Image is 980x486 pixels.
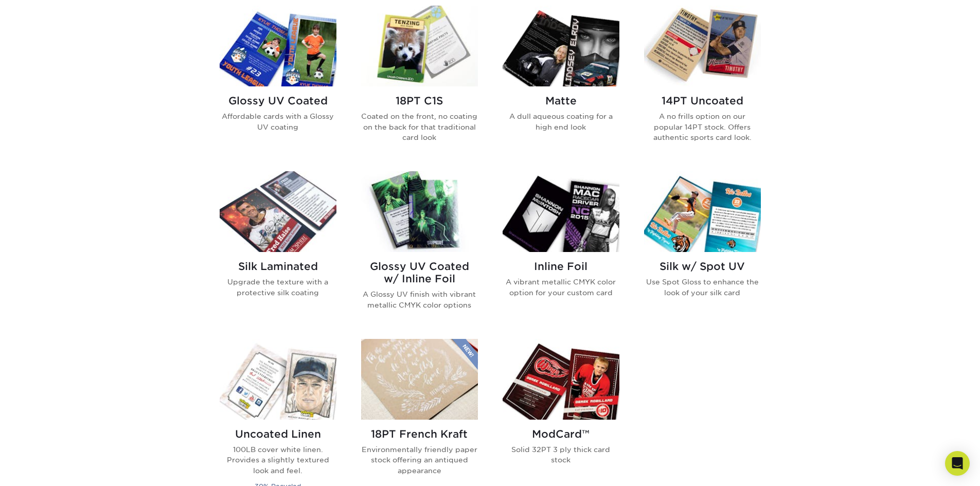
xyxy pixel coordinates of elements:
[220,171,336,252] img: Silk Laminated Trading Cards
[220,277,336,298] p: Upgrade the texture with a protective silk coating
[220,444,336,476] p: 100LB cover white linen. Provides a slightly textured look and feel.
[361,428,478,440] h2: 18PT French Kraft
[644,260,761,273] h2: Silk w/ Spot UV
[361,6,478,159] a: 18PT C1S Trading Cards 18PT C1S Coated on the front, no coating on the back for that traditional ...
[644,171,761,252] img: Silk w/ Spot UV Trading Cards
[503,171,619,252] img: Inline Foil Trading Cards
[503,171,619,327] a: Inline Foil Trading Cards Inline Foil A vibrant metallic CMYK color option for your custom card
[220,171,336,327] a: Silk Laminated Trading Cards Silk Laminated Upgrade the texture with a protective silk coating
[644,6,761,159] a: 14PT Uncoated Trading Cards 14PT Uncoated A no frills option on our popular 14PT stock. Offers au...
[361,111,478,142] p: Coated on the front, no coating on the back for that traditional card look
[361,444,478,476] p: Environmentally friendly paper stock offering an antiqued appearance
[361,289,478,310] p: A Glossy UV finish with vibrant metallic CMYK color options
[503,339,619,420] img: ModCard™ Trading Cards
[361,171,478,252] img: Glossy UV Coated w/ Inline Foil Trading Cards
[361,6,478,86] img: 18PT C1S Trading Cards
[503,428,619,440] h2: ModCard™
[503,6,619,86] img: Matte Trading Cards
[503,444,619,465] p: Solid 32PT 3 ply thick card stock
[945,451,970,476] div: Open Intercom Messenger
[220,428,336,440] h2: Uncoated Linen
[361,339,478,420] img: 18PT French Kraft Trading Cards
[361,95,478,107] h2: 18PT C1S
[503,260,619,273] h2: Inline Foil
[220,6,336,159] a: Glossy UV Coated Trading Cards Glossy UV Coated Affordable cards with a Glossy UV coating
[361,171,478,327] a: Glossy UV Coated w/ Inline Foil Trading Cards Glossy UV Coated w/ Inline Foil A Glossy UV finish ...
[503,6,619,159] a: Matte Trading Cards Matte A dull aqueous coating for a high end look
[220,111,336,132] p: Affordable cards with a Glossy UV coating
[644,171,761,327] a: Silk w/ Spot UV Trading Cards Silk w/ Spot UV Use Spot Gloss to enhance the look of your silk card
[644,277,761,298] p: Use Spot Gloss to enhance the look of your silk card
[452,339,478,370] img: New Product
[220,6,336,86] img: Glossy UV Coated Trading Cards
[220,339,336,420] img: Uncoated Linen Trading Cards
[644,6,761,86] img: 14PT Uncoated Trading Cards
[644,95,761,107] h2: 14PT Uncoated
[220,260,336,273] h2: Silk Laminated
[503,111,619,132] p: A dull aqueous coating for a high end look
[503,277,619,298] p: A vibrant metallic CMYK color option for your custom card
[361,260,478,285] h2: Glossy UV Coated w/ Inline Foil
[503,95,619,107] h2: Matte
[220,95,336,107] h2: Glossy UV Coated
[644,111,761,142] p: A no frills option on our popular 14PT stock. Offers authentic sports card look.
